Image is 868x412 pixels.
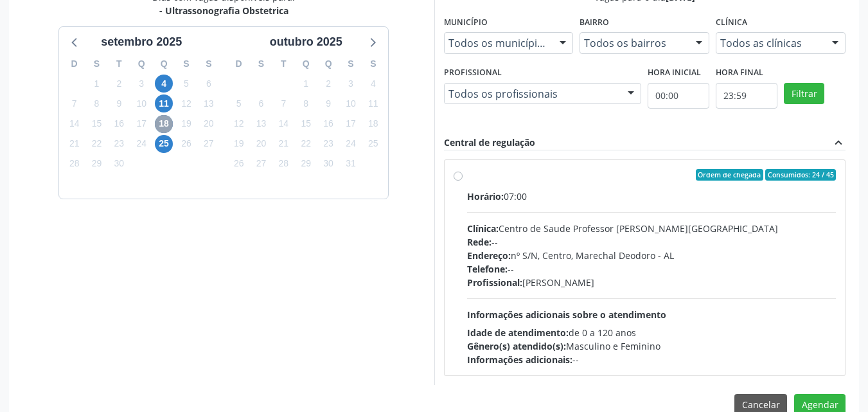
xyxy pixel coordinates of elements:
[467,249,511,262] span: Endereço:
[155,135,173,153] span: quinta-feira, 25 de setembro de 2025
[319,75,337,93] span: quinta-feira, 2 de outubro de 2025
[467,190,837,203] div: 07:00
[153,54,175,74] div: Q
[696,169,763,181] span: Ordem de chegada
[716,63,763,83] label: Hora final
[200,94,218,112] span: sábado, 13 de setembro de 2025
[467,276,837,289] div: [PERSON_NAME]
[648,83,709,109] input: Selecione o horário
[720,37,819,49] span: Todos as clínicas
[227,54,250,74] div: D
[132,115,150,133] span: quarta-feira, 17 de setembro de 2025
[364,135,382,153] span: sábado, 25 de outubro de 2025
[444,63,502,83] label: Profissional
[297,75,315,93] span: quarta-feira, 1 de outubro de 2025
[444,136,535,150] div: Central de regulação
[467,222,837,235] div: Centro de Saude Professor [PERSON_NAME][GEOGRAPHIC_DATA]
[230,155,248,173] span: domingo, 26 de outubro de 2025
[130,54,153,74] div: Q
[467,309,666,321] span: Informações adicionais sobre o atendimento
[342,75,360,93] span: sexta-feira, 3 de outubro de 2025
[274,94,292,112] span: terça-feira, 7 de outubro de 2025
[467,276,522,289] span: Profissional:
[66,94,84,112] span: domingo, 7 de setembro de 2025
[155,115,173,133] span: quinta-feira, 18 de setembro de 2025
[448,87,616,100] span: Todos os profissionais
[230,94,248,112] span: domingo, 5 de outubro de 2025
[467,340,566,352] span: Gênero(s) atendido(s):
[252,155,270,173] span: segunda-feira, 27 de outubro de 2025
[342,115,360,133] span: sexta-feira, 17 de outubro de 2025
[467,262,837,276] div: --
[132,94,150,112] span: quarta-feira, 10 de setembro de 2025
[467,339,837,353] div: Masculino e Feminino
[230,115,248,133] span: domingo, 12 de outubro de 2025
[364,94,382,112] span: sábado, 11 de outubro de 2025
[319,155,337,173] span: quinta-feira, 30 de outubro de 2025
[110,155,128,173] span: terça-feira, 30 de setembro de 2025
[132,135,150,153] span: quarta-feira, 24 de setembro de 2025
[648,63,701,83] label: Hora inicial
[274,135,292,153] span: terça-feira, 21 de outubro de 2025
[342,155,360,173] span: sexta-feira, 31 de outubro de 2025
[252,135,270,153] span: segunda-feira, 20 de outubro de 2025
[467,235,837,249] div: --
[110,75,128,93] span: terça-feira, 2 de setembro de 2025
[584,37,683,49] span: Todos os bairros
[295,54,317,74] div: Q
[200,115,218,133] span: sábado, 20 de setembro de 2025
[364,75,382,93] span: sábado, 4 de outubro de 2025
[467,354,572,366] span: Informações adicionais:
[200,135,218,153] span: sábado, 27 de setembro de 2025
[297,115,315,133] span: quarta-feira, 15 de outubro de 2025
[467,249,837,262] div: nº S/N, Centro, Marechal Deodoro - AL
[297,135,315,153] span: quarta-feira, 22 de outubro de 2025
[177,135,195,153] span: sexta-feira, 26 de setembro de 2025
[342,135,360,153] span: sexta-feira, 24 de outubro de 2025
[362,54,384,74] div: S
[297,155,315,173] span: quarta-feira, 29 de outubro de 2025
[444,13,488,33] label: Município
[177,115,195,133] span: sexta-feira, 19 de setembro de 2025
[88,155,106,173] span: segunda-feira, 29 de setembro de 2025
[467,222,499,235] span: Clínica:
[88,75,106,93] span: segunda-feira, 1 de setembro de 2025
[110,135,128,153] span: terça-feira, 23 de setembro de 2025
[467,263,508,275] span: Telefone:
[716,13,747,33] label: Clínica
[467,327,569,339] span: Idade de atendimento:
[63,54,85,74] div: D
[252,115,270,133] span: segunda-feira, 13 de outubro de 2025
[265,33,348,51] div: outubro 2025
[467,326,837,339] div: de 0 a 120 anos
[66,155,84,173] span: domingo, 28 de setembro de 2025
[467,236,492,248] span: Rede:
[467,353,837,366] div: --
[177,94,195,112] span: sexta-feira, 12 de setembro de 2025
[200,75,218,93] span: sábado, 6 de setembro de 2025
[831,136,846,150] i: expand_less
[340,54,362,74] div: S
[96,33,187,51] div: setembro 2025
[66,115,84,133] span: domingo, 14 de setembro de 2025
[342,94,360,112] span: sexta-feira, 10 de outubro de 2025
[274,115,292,133] span: terça-feira, 14 de outubro de 2025
[88,135,106,153] span: segunda-feira, 22 de setembro de 2025
[85,54,108,74] div: S
[177,75,195,93] span: sexta-feira, 5 de setembro de 2025
[784,83,824,105] button: Filtrar
[155,75,173,93] span: quinta-feira, 4 de setembro de 2025
[250,54,272,74] div: S
[88,94,106,112] span: segunda-feira, 8 de setembro de 2025
[274,155,292,173] span: terça-feira, 28 de outubro de 2025
[580,13,609,33] label: Bairro
[230,135,248,153] span: domingo, 19 de outubro de 2025
[765,169,836,181] span: Consumidos: 24 / 45
[88,115,106,133] span: segunda-feira, 15 de setembro de 2025
[364,115,382,133] span: sábado, 18 de outubro de 2025
[319,94,337,112] span: quinta-feira, 9 de outubro de 2025
[175,54,198,74] div: S
[66,135,84,153] span: domingo, 21 de setembro de 2025
[252,94,270,112] span: segunda-feira, 6 de outubro de 2025
[197,54,220,74] div: S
